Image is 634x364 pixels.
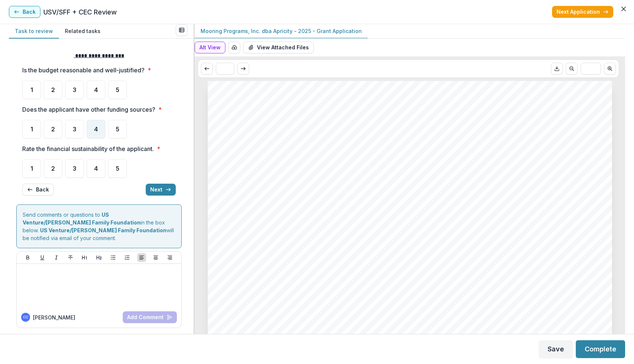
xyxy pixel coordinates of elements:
[232,139,465,153] span: Mooring Programs, Inc. dba Apricity
[165,253,174,262] button: Align Right
[30,165,33,171] span: 1
[151,253,160,262] button: Align Center
[51,126,55,132] span: 2
[551,63,563,75] button: Download PDF
[243,42,314,53] button: View Attached Files
[116,126,119,132] span: 5
[576,340,625,358] button: Complete
[146,184,176,196] button: Next
[40,227,166,233] strong: US Venture/[PERSON_NAME] Family Foundation
[232,219,303,228] span: Relevant Areas:
[137,253,146,262] button: Align Left
[94,165,98,171] span: 4
[123,253,132,262] button: Ordered List
[94,126,98,132] span: 4
[109,253,118,262] button: Bullet List
[9,6,40,18] button: Back
[237,63,249,75] button: Scroll to next page
[66,253,75,262] button: Strike
[22,105,155,114] p: Does the applicant have other funding sources?
[43,7,117,17] p: USV/SFF + CEC Review
[16,204,182,248] div: Send comments or questions to in the box below. will be notified via email of your comment.
[618,3,630,15] button: Close
[38,253,47,262] button: Underline
[9,24,59,39] button: Task to review
[604,63,616,75] button: Scroll to next page
[95,253,103,262] button: Heading 2
[116,87,119,93] span: 5
[232,207,305,217] span: Submitted Date:
[308,209,333,217] span: [DATE]
[23,315,28,319] div: Carol Van Camp
[307,220,373,228] span: More than $35001
[51,165,55,171] span: 2
[23,253,32,262] button: Bold
[232,174,553,184] span: Mooring Programs, Inc. dba Apricity - 2025 - Grant Application
[201,63,213,75] button: Scroll to previous page
[73,126,76,132] span: 3
[566,63,578,75] button: Scroll to previous page
[552,6,613,18] button: Next Application
[59,24,106,39] button: Related tasks
[201,27,362,35] p: Mooring Programs, Inc. dba Apricity - 2025 - Grant Application
[30,87,33,93] span: 1
[94,87,98,93] span: 4
[80,253,89,262] button: Heading 1
[232,197,301,206] span: Nonprofit DBA:
[116,165,119,171] span: 5
[176,24,188,36] button: View all reviews
[123,311,177,323] button: Add Comment
[22,144,154,153] p: Rate the financial sustainability of the applicant.
[22,66,145,75] p: Is the budget reasonable and well-justified?
[539,340,573,358] button: Save
[33,314,75,321] p: [PERSON_NAME]
[22,184,54,196] button: Back
[73,165,76,171] span: 3
[30,126,33,132] span: 1
[195,42,225,53] button: Alt View
[304,198,331,206] span: Apricity
[51,87,55,93] span: 2
[73,87,76,93] span: 3
[52,253,61,262] button: Italicize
